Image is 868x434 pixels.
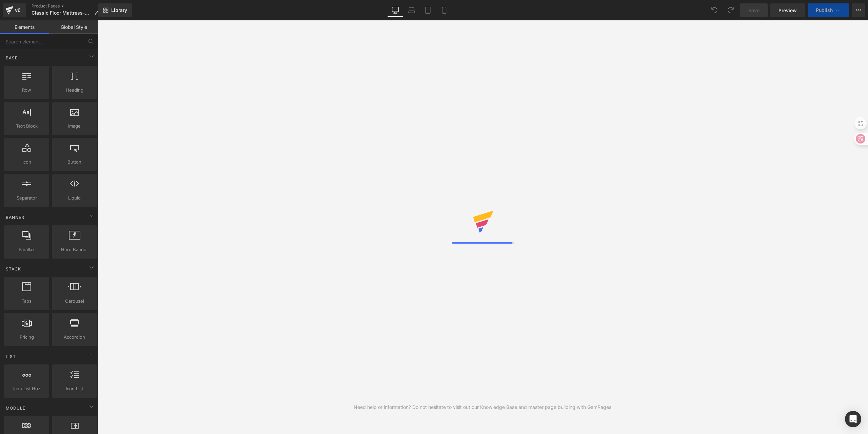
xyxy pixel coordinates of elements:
[5,266,22,272] span: Stack
[6,246,47,253] span: Parallax
[3,3,26,17] a: v6
[98,3,132,17] a: New Library
[403,3,420,17] a: Laptop
[54,87,95,94] span: Heading
[387,3,403,17] a: Desktop
[5,214,25,221] span: Banner
[748,7,759,14] span: Save
[708,3,721,17] button: Undo
[778,7,797,14] span: Preview
[54,298,95,305] span: Carousel
[6,334,47,341] span: Pricing
[54,334,95,341] span: Accordion
[6,298,47,305] span: Tabs
[6,194,47,202] span: Separator
[420,3,436,17] a: Tablet
[54,122,95,130] span: Image
[32,10,92,16] span: Classic Floor Mattress-打点
[54,246,95,253] span: Hero Banner
[54,194,95,202] span: Liquid
[54,385,95,392] span: Icon List
[808,3,849,17] button: Publish
[724,3,737,17] button: Redo
[6,122,47,130] span: Text Block
[54,158,95,166] span: Button
[845,411,861,427] div: Open Intercom Messenger
[5,405,26,411] span: Module
[14,6,22,15] div: v6
[770,3,805,17] a: Preview
[436,3,452,17] a: Mobile
[354,403,613,411] div: Need help or information? Do not hesitate to visit out our Knowledge Base and master page buildin...
[852,3,865,17] button: More
[6,385,47,392] span: Icon List Hoz
[5,55,18,61] span: Base
[111,7,127,13] span: Library
[49,20,98,34] a: Global Style
[6,87,47,94] span: Row
[6,158,47,166] span: Icon
[32,3,104,9] a: Product Pages
[5,353,17,360] span: List
[816,7,833,13] span: Publish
